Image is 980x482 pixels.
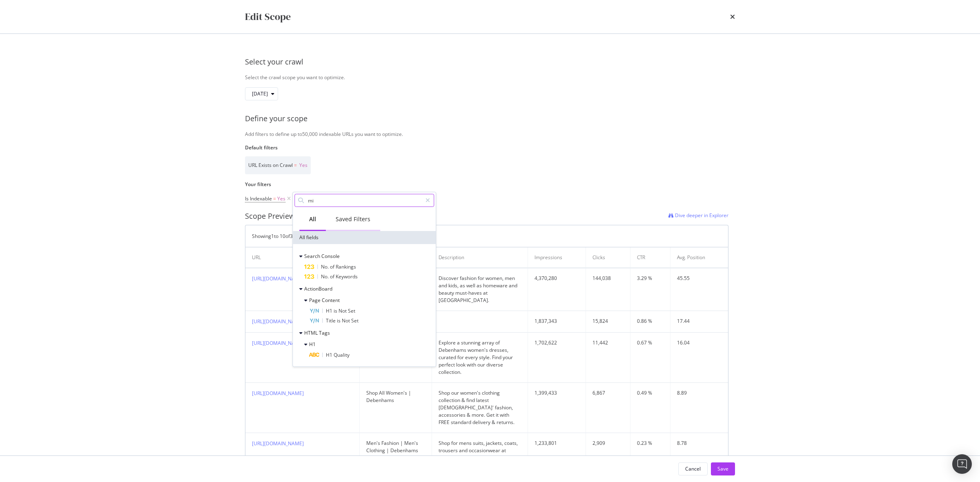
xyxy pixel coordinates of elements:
[535,440,579,447] div: 1,233,801
[245,131,735,138] div: Add filters to define up to 50,000 indexable URLs you want to optimize.
[321,253,340,260] span: Console
[351,317,359,324] span: Set
[432,247,528,268] th: Description
[637,318,664,325] div: 0.86 %
[528,247,586,268] th: Impressions
[952,454,972,474] div: Open Intercom Messenger
[326,317,337,324] span: Title
[309,215,316,223] div: All
[252,275,304,282] a: [URL][DOMAIN_NAME]
[535,275,579,282] div: 4,370,280
[334,351,350,358] span: Quality
[592,318,624,325] div: 15,824
[630,247,670,268] th: CTR
[252,233,321,240] div: Showing 1 to 10 of 37282 entries
[668,211,728,222] a: Dive deeper in Explorer
[348,307,355,314] span: Set
[592,440,624,447] div: 2,909
[309,297,322,304] span: Page
[342,317,351,324] span: Not
[337,317,342,324] span: is
[336,215,370,223] div: Saved Filters
[439,275,521,304] div: Discover fashion for women, men and kids, as well as homeware and beauty must-haves at [GEOGRAPHI...
[677,339,722,347] div: 16.04
[322,297,340,304] span: Content
[245,211,319,222] div: Scope Preview (37282)
[245,57,735,67] div: Select your crawl
[248,162,293,169] span: URL Exists on Crawl
[677,389,722,397] div: 8.89
[252,440,304,447] a: [URL][DOMAIN_NAME]
[675,212,728,219] span: Dive deeper in Explorer
[592,275,624,282] div: 144,038
[245,74,735,81] div: Select the crawl scope you want to optimize.
[252,390,304,397] a: [URL][DOMAIN_NAME]
[730,10,735,24] div: times
[439,440,521,462] div: Shop for mens suits, jackets, coats, trousers and occasionwear at [DOMAIN_NAME].
[330,273,336,280] span: of
[252,90,268,97] span: 2025 Aug. 15th
[245,87,278,100] button: [DATE]
[245,113,735,124] div: Define your scope
[245,144,728,151] label: Default filters
[637,389,664,397] div: 0.49 %
[366,440,425,454] div: Men's Fashion | Men's Clothing | Debenhams
[677,275,722,282] div: 45.55
[711,462,735,475] button: Save
[678,462,708,475] button: Cancel
[592,339,624,347] div: 11,442
[326,307,334,314] span: H1
[252,340,304,347] a: [URL][DOMAIN_NAME]
[245,247,360,268] th: URL
[637,275,664,282] div: 3.29 %
[252,318,304,325] a: [URL][DOMAIN_NAME]
[336,263,356,270] span: Rankings
[535,318,579,325] div: 1,837,343
[439,389,521,426] div: Shop our women's clothing collection & find latest [DEMOGRAPHIC_DATA]' fashion, accessories & mor...
[307,194,422,207] input: Search by field name
[277,193,285,204] span: Yes
[273,195,276,202] span: =
[294,162,297,169] span: =
[326,351,334,358] span: H1
[245,10,291,24] div: Edit Scope
[637,440,664,447] div: 0.23 %
[592,389,624,397] div: 6,867
[535,339,579,347] div: 1,702,622
[304,285,332,292] span: ActionBoard
[330,263,336,270] span: of
[677,318,722,325] div: 17.44
[586,247,630,268] th: Clicks
[717,465,728,472] div: Save
[304,329,319,336] span: HTML
[334,307,339,314] span: is
[685,465,701,472] div: Cancel
[670,247,728,268] th: Avg. Position
[339,307,348,314] span: Not
[309,341,316,348] span: H1
[299,162,307,169] span: Yes
[321,263,330,270] span: No.
[321,273,330,280] span: No.
[637,339,664,347] div: 0.67 %
[677,440,722,447] div: 8.78
[304,253,321,260] span: Search
[293,231,436,244] div: All fields
[366,389,425,404] div: Shop All Women's | Debenhams
[245,195,272,202] span: Is Indexable
[245,181,728,188] label: Your filters
[336,273,358,280] span: Keywords
[535,389,579,397] div: 1,399,433
[319,329,330,336] span: Tags
[439,339,521,376] div: Explore a stunning array of Debenhams women's dresses, curated for every style. Find your perfect...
